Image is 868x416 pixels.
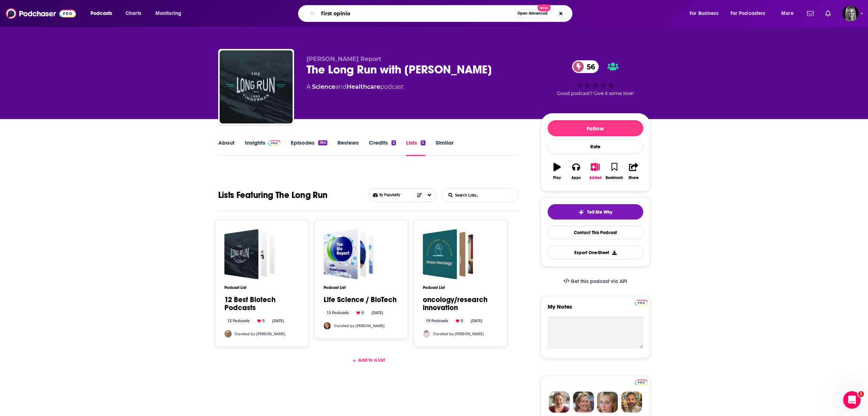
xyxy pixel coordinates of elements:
[433,332,484,336] a: Curated by [PERSON_NAME]
[235,332,285,336] a: Curated by [PERSON_NAME]
[548,120,643,136] button: Follow
[347,83,380,90] a: Healthcare
[369,310,386,316] div: [DATE]
[567,158,586,184] button: Apps
[781,8,794,19] span: More
[690,8,718,19] span: For Business
[549,392,570,413] img: Sydney Profile
[621,392,642,413] img: Jon Profile
[517,12,548,15] span: Open Advanced
[318,8,514,19] input: Search podcasts, credits, & more...
[548,303,643,316] label: My Notes
[537,4,551,11] span: New
[541,56,650,101] div: 56Good podcast? Give it some love!
[423,285,498,290] h3: Podcast List
[548,158,567,184] button: Play
[573,392,594,413] img: Barbara Profile
[85,8,121,19] button: open menu
[324,296,397,304] a: Life Science / BioTech
[571,176,581,180] div: Apps
[379,193,427,197] span: By Popularity
[858,391,864,397] span: 1
[324,285,399,290] h3: Podcast List
[553,176,561,180] div: Play
[121,8,146,19] a: Charts
[306,56,381,62] span: [PERSON_NAME] Report
[635,378,648,385] a: Pro website
[579,60,599,73] span: 56
[291,139,327,156] a: Episodes184
[423,229,473,279] a: oncology/research innovation
[468,318,485,324] div: [DATE]
[318,140,327,145] div: 184
[306,83,404,91] div: A podcast
[684,8,728,19] button: open menu
[558,272,633,290] a: Get this podcast via API
[312,83,335,90] a: Science
[6,7,76,20] img: Podchaser - Follow, Share and Rate Podcasts
[776,8,803,19] button: open menu
[606,176,623,180] div: Bookmark
[224,229,275,279] a: 12 Best Biotech Podcasts
[548,139,643,154] div: Rate
[155,8,181,19] span: Monitoring
[635,300,648,306] img: Podchaser Pro
[635,299,648,306] a: Pro website
[730,8,765,19] span: For Podcasters
[334,324,385,328] a: Curated by [PERSON_NAME]
[324,229,374,279] a: Life Science / BioTech
[822,7,834,20] a: Show notifications dropdown
[224,296,300,312] a: 12 Best Biotech Podcasts
[218,357,519,363] div: Add to a List
[587,209,612,215] span: Tell Me Why
[406,139,425,156] a: Lists3
[224,318,252,324] div: 12 Podcasts
[589,176,602,180] div: Added
[254,318,267,324] div: 0
[335,83,347,90] span: and
[843,391,861,409] iframe: Intercom live chat
[804,7,817,20] a: Show notifications dropdown
[453,318,466,324] div: 0
[224,285,300,290] h3: Podcast List
[548,225,643,240] a: Contact This Podcast
[368,188,436,202] button: Choose List sort
[571,278,627,285] span: Get this podcast via API
[354,310,367,316] div: 0
[548,245,643,260] button: Export One-Sheet
[572,60,599,73] a: 56
[90,8,112,19] span: Podcasts
[218,139,235,156] a: About
[842,5,859,22] button: Show profile menu
[842,5,859,22] span: Logged in as katie52574
[726,8,776,19] button: open menu
[586,158,605,184] button: Added
[557,91,634,96] span: Good podcast? Give it some love!
[324,322,331,329] img: Nicole_Violet_Podchaser
[220,50,293,123] img: The Long Run with Luke Timmerman
[423,330,430,337] img: hoffmacv
[597,392,618,413] img: Jules Profile
[391,140,396,145] div: 2
[324,310,352,316] div: 13 Podcasts
[624,158,643,184] button: Share
[629,176,639,180] div: Share
[150,8,191,19] button: open menu
[369,139,396,156] a: Credits2
[423,318,451,324] div: 19 Podcasts
[548,204,643,220] button: tell me why sparkleTell Me Why
[605,158,624,184] button: Bookmark
[126,8,141,19] span: Charts
[436,139,454,156] a: Similar
[224,330,232,337] img: RadBrad
[842,5,859,22] img: User Profile
[268,140,281,146] img: Podchaser Pro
